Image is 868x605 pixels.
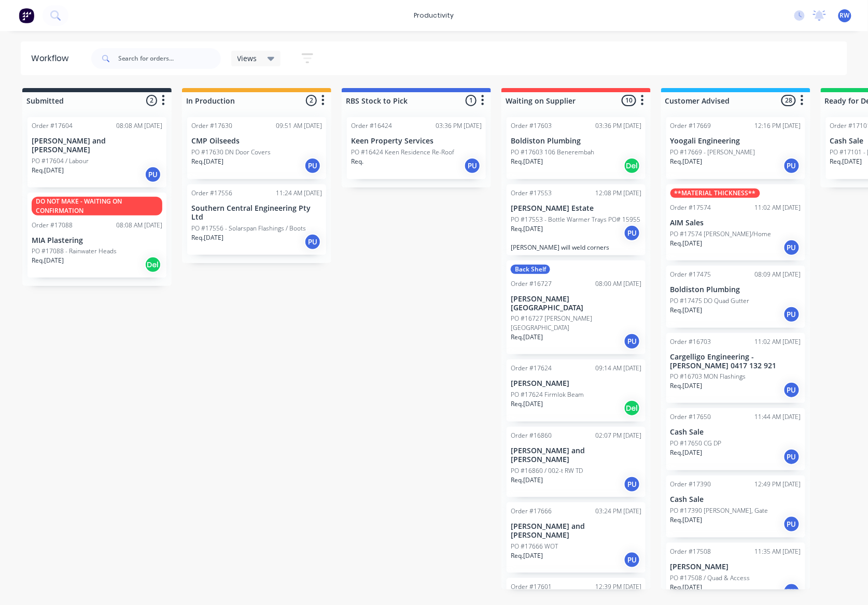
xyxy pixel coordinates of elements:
[666,543,805,605] div: Order #1750811:35 AM [DATE][PERSON_NAME]PO #17508 / Quad & AccessReq.[DATE]PU
[783,382,800,398] div: PU
[187,117,326,179] div: Order #1763009:51 AM [DATE]CMP OilseedsPO #17630 DN Door CoversReq.[DATE]PU
[191,189,232,198] div: Order #17556
[666,184,805,261] div: **MATERIAL THICKNESS**Order #1757411:02 AM [DATE]AIM SalesPO #17574 [PERSON_NAME]/HomeReq.[DATE]PU
[511,204,641,213] p: [PERSON_NAME] Estate
[507,502,646,573] div: Order #1766603:24 PM [DATE][PERSON_NAME] and [PERSON_NAME]PO #17666 WOTReq.[DATE]PU
[755,203,801,212] div: 11:02 AM [DATE]
[783,516,800,532] div: PU
[670,439,722,448] p: PO #17650 CG DP
[191,137,322,146] p: CMP Oilseeds
[783,449,800,465] div: PU
[670,381,703,391] p: Req. [DATE]
[116,121,162,131] div: 08:08 AM [DATE]
[670,448,703,457] p: Req. [DATE]
[351,121,392,131] div: Order #16424
[351,137,482,146] p: Keen Property Services
[670,219,801,227] p: AIM Sales
[351,148,454,157] p: PO #16424 Keen Residence Re-Roof
[755,480,801,489] div: 12:49 PM [DATE]
[666,266,805,328] div: Order #1747508:09 AM [DATE]Boldiston PlumbingPO #17475 DO Quad GutterReq.[DATE]PU
[755,121,801,131] div: 12:16 PM [DATE]
[511,333,543,342] p: Req. [DATE]
[191,224,306,233] p: PO #17556 - Solarspan Flashings / Boots
[511,364,552,373] div: Order #17624
[511,265,550,274] div: Back Shelf
[304,234,321,250] div: PU
[511,390,584,399] p: PO #17624 Firmlok Beam
[511,224,543,234] p: Req. [DATE]
[830,157,862,166] p: Req. [DATE]
[670,495,801,504] p: Cash Sale
[32,236,162,245] p: MIA Plastering
[32,166,64,175] p: Req. [DATE]
[191,157,223,166] p: Req. [DATE]
[27,193,166,278] div: DO NOT MAKE - WAITING ON CONFIRMATIONOrder #1708808:08 AM [DATE]MIA PlasteringPO #17088 - Rainwat...
[595,189,641,198] div: 12:08 PM [DATE]
[27,117,166,188] div: Order #1760408:08 AM [DATE][PERSON_NAME] and [PERSON_NAME]PO #17604 / LabourReq.[DATE]PU
[191,121,232,131] div: Order #17630
[670,306,703,315] p: Req. [DATE]
[511,137,641,146] p: Boldiston Plumbing
[595,582,641,592] div: 12:39 PM [DATE]
[670,239,703,248] p: Req. [DATE]
[670,428,801,437] p: Cash Sale
[783,157,800,174] div: PU
[32,197,162,215] div: DO NOT MAKE - WAITING ON CONFIRMATION
[670,506,768,515] p: PO #17390 [PERSON_NAME], Gate
[32,156,89,166] p: PO #17604 / Labour
[624,157,640,174] div: Del
[666,117,805,179] div: Order #1766912:16 PM [DATE]Yoogali EngineeringPO #17669 - [PERSON_NAME]Req.[DATE]PU
[624,225,640,241] div: PU
[595,121,641,131] div: 03:36 PM [DATE]
[755,337,801,347] div: 11:02 AM [DATE]
[351,157,363,166] p: Req.
[511,215,640,224] p: PO #17553 - Bottle Warmer Trays PO# 15955
[511,582,552,592] div: Order #17601
[507,261,646,355] div: Back ShelfOrder #1672708:00 AM [DATE][PERSON_NAME][GEOGRAPHIC_DATA]PO #16727 [PERSON_NAME][GEOGRA...
[595,431,641,440] div: 02:07 PM [DATE]
[511,295,641,312] p: [PERSON_NAME][GEOGRAPHIC_DATA]
[145,256,161,273] div: Del
[507,359,646,422] div: Order #1762409:14 AM [DATE][PERSON_NAME]PO #17624 Firmlok BeamReq.[DATE]Del
[511,431,552,440] div: Order #16860
[511,551,543,560] p: Req. [DATE]
[624,333,640,350] div: PU
[507,117,646,179] div: Order #1760303:36 PM [DATE]Boldiston PlumbingPO #17603 106 BenerembahReq.[DATE]Del
[31,52,74,65] div: Workflow
[666,476,805,538] div: Order #1739012:49 PM [DATE]Cash SalePO #17390 [PERSON_NAME], GateReq.[DATE]PU
[755,547,801,556] div: 11:35 AM [DATE]
[670,203,711,212] div: Order #17574
[511,399,543,409] p: Req. [DATE]
[595,507,641,516] div: 03:24 PM [DATE]
[624,400,640,416] div: Del
[670,137,801,146] p: Yoogali Engineering
[511,542,558,551] p: PO #17666 WOT
[19,8,34,23] img: Factory
[191,148,271,157] p: PO #17630 DN Door Covers
[670,157,703,166] p: Req. [DATE]
[670,229,772,239] p: PO #17574 [PERSON_NAME]/Home
[624,552,640,568] div: PU
[670,412,711,422] div: Order #17650
[507,427,646,497] div: Order #1686002:07 PM [DATE][PERSON_NAME] and [PERSON_NAME]PO #16860 / 002-t RW TDReq.[DATE]PU
[670,285,801,294] p: Boldiston Plumbing
[511,314,641,333] p: PO #16727 [PERSON_NAME][GEOGRAPHIC_DATA]
[511,121,552,131] div: Order #17603
[670,270,711,279] div: Order #17475
[507,184,646,255] div: Order #1755312:08 PM [DATE][PERSON_NAME] EstatePO #17553 - Bottle Warmer Trays PO# 15955Req.[DATE...
[755,270,801,279] div: 08:09 AM [DATE]
[783,306,800,323] div: PU
[511,379,641,388] p: [PERSON_NAME]
[511,243,641,251] p: [PERSON_NAME] will weld corners
[670,337,711,347] div: Order #16703
[670,296,750,306] p: PO #17475 DO Quad Gutter
[670,353,801,370] p: Cargelligo Engineering - [PERSON_NAME] 0417 132 921
[32,256,64,265] p: Req. [DATE]
[436,121,482,131] div: 03:36 PM [DATE]
[276,189,322,198] div: 11:24 AM [DATE]
[237,53,257,64] span: Views
[511,466,583,476] p: PO #16860 / 002-t RW TD
[32,247,117,256] p: PO #17088 - Rainwater Heads
[595,279,641,289] div: 08:00 AM [DATE]
[670,515,703,525] p: Req. [DATE]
